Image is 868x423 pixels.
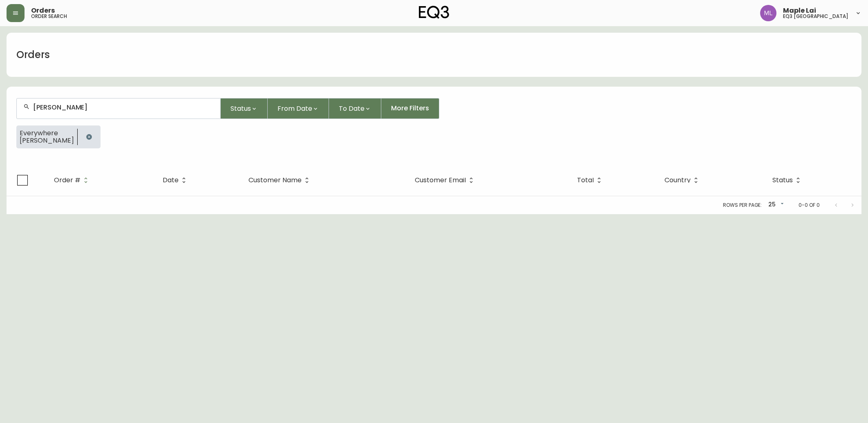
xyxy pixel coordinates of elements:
[391,104,429,113] span: More Filters
[248,177,312,184] span: Customer Name
[419,6,449,19] img: logo
[277,103,312,114] span: From Date
[268,98,329,119] button: From Date
[772,178,793,183] span: Status
[248,178,302,183] span: Customer Name
[329,98,381,119] button: To Date
[664,177,701,184] span: Country
[799,201,820,209] p: 0-0 of 0
[339,103,365,114] span: To Date
[783,7,816,14] span: Maple Lai
[54,178,81,183] span: Order #
[230,103,251,114] span: Status
[31,14,67,19] h5: order search
[723,201,762,209] p: Rows per page:
[577,178,594,183] span: Total
[765,198,785,212] div: 25
[33,103,214,111] input: Search
[54,177,91,184] span: Order #
[221,98,268,119] button: Status
[20,137,74,144] span: [PERSON_NAME]
[415,177,477,184] span: Customer Email
[163,178,179,183] span: Date
[415,178,466,183] span: Customer Email
[16,48,50,62] h1: Orders
[664,178,691,183] span: Country
[760,5,776,21] img: 61e28cffcf8cc9f4e300d877dd684943
[577,177,604,184] span: Total
[31,7,55,14] span: Orders
[20,130,74,137] span: Everywhere
[783,14,848,19] h5: eq3 [GEOGRAPHIC_DATA]
[381,98,439,119] button: More Filters
[772,177,803,184] span: Status
[163,177,189,184] span: Date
